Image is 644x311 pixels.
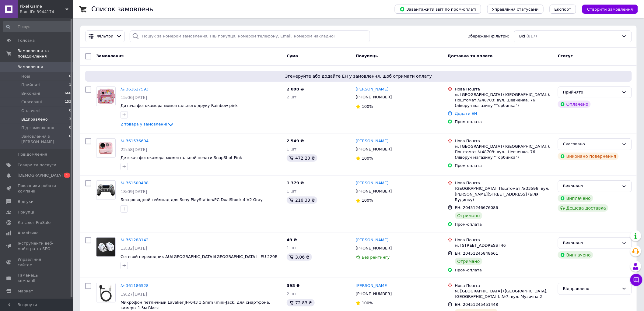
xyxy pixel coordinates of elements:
a: 2 товара у замовленні [121,122,174,126]
span: Замовлення [18,64,43,70]
a: Фото товару [96,283,116,302]
span: Покупець [356,54,378,58]
span: (817) [527,34,537,38]
span: Створити замовлення [587,7,633,12]
span: 100% [362,301,373,305]
span: [DEMOGRAPHIC_DATA] [18,173,63,178]
span: Замовлення та повідомлення [18,48,73,59]
span: Беспроводной геймпад для Sony PlayStation/PC DualShock 4 V2 Gray [121,197,263,202]
img: Фото товару [96,283,115,302]
span: ЕН: 20451245451448 [455,302,498,307]
span: Cума [287,54,298,58]
a: Детская фотокамера моментальной печати SnapShot Pink [121,155,242,160]
span: Відправлено [21,117,48,122]
img: Фото товару [96,87,115,106]
span: 2 товара у замовленні [121,122,167,127]
div: Виконано повернення [558,153,619,160]
div: Виплачено [558,251,593,259]
a: [PERSON_NAME] [356,87,389,92]
a: Створити замовлення [576,7,638,11]
span: 1 шт. [287,189,298,193]
span: Відгуки [18,199,33,204]
button: Завантажити звіт по пром-оплаті [395,5,481,14]
div: м. [GEOGRAPHIC_DATA] ([GEOGRAPHIC_DATA].), Поштомат №48703: вул. Шевченка, 76 (ліворуч магазину "... [455,144,553,161]
input: Пошук за номером замовлення, ПІБ покупця, номером телефону, Email, номером накладної [130,30,370,42]
span: ЕН: 20451245848661 [455,251,498,256]
div: Виконано [563,183,619,189]
span: Фільтри [97,34,114,39]
span: Завантажити звіт по пром-оплаті [400,6,476,12]
span: Прийняті [21,82,40,88]
span: 1 шт. [287,246,298,250]
span: Повідомлення [18,152,47,157]
span: Замовлення з [PERSON_NAME] [21,134,69,145]
span: Pixel Game [20,4,65,9]
span: Без рейтингу [362,255,390,260]
div: Виплачено [558,195,593,202]
span: 1 [64,173,70,178]
span: 100% [362,104,373,109]
a: Додати ЕН [455,111,477,116]
span: Головна [18,38,35,43]
div: Нова Пошта [455,138,553,144]
span: Виконані [21,91,40,96]
span: Маркет [18,288,33,294]
div: Нова Пошта [455,180,553,186]
a: [PERSON_NAME] [356,283,389,289]
span: 2 098 ₴ [287,87,304,91]
span: 49 ₴ [287,238,297,242]
div: [PHONE_NUMBER] [355,145,393,153]
span: 1 379 ₴ [287,181,304,185]
span: 3 [69,117,71,122]
a: № 361288142 [121,238,149,242]
span: 100% [362,198,373,203]
span: ЕН: 20451246676086 [455,205,498,210]
div: Пром-оплата [455,119,553,125]
a: Фото товару [96,237,116,257]
a: [PERSON_NAME] [356,237,389,243]
img: Фото товару [96,238,115,256]
span: 19:27[DATE] [121,292,147,297]
div: 216.33 ₴ [287,196,317,204]
span: 100% [362,156,373,161]
span: 22:58[DATE] [121,147,147,152]
span: Товари та послуги [18,162,56,168]
input: Пошук [3,21,72,32]
div: Ваш ID: 3944174 [20,9,73,15]
a: № 361627593 [121,87,149,91]
span: Оплачені [21,108,40,114]
div: Пром-оплата [455,222,553,227]
div: Виконано [563,240,619,246]
span: Показники роботи компанії [18,183,56,194]
div: [PHONE_NUMBER] [355,244,393,252]
div: 3.06 ₴ [287,253,312,261]
div: Прийнято [563,89,619,96]
div: [GEOGRAPHIC_DATA], Поштомат №33596: вул. [PERSON_NAME][STREET_ADDRESS] (Біля Будинку) [455,186,553,203]
button: Чат з покупцем [630,274,642,286]
button: Управління статусами [487,5,544,14]
span: 18:09[DATE] [121,189,147,194]
div: Нова Пошта [455,87,553,92]
a: Фото товару [96,87,116,106]
span: Статус [558,54,573,58]
a: Сетевой переходник AU/[GEOGRAPHIC_DATA]/[GEOGRAPHIC_DATA] - EU 220В [121,254,278,259]
a: № 361186528 [121,283,149,288]
button: Експорт [550,5,576,14]
span: Під замовлення [21,125,54,131]
div: Пром-оплата [455,163,553,168]
span: Скасовані [21,99,42,105]
span: Дитяча фотокамера моментального друку Rainbow pink [121,103,238,108]
div: Отримано [455,212,482,219]
div: Скасовано [563,141,619,147]
span: Микрофон петличный Lavalier JH-043 3.5mm (mini-Jack) для смартфона, камеры 1.5м Black [121,300,270,310]
div: Нова Пошта [455,283,553,288]
div: Оплачено [558,101,591,108]
span: Покупці [18,210,34,215]
a: Фото товару [96,138,116,158]
span: Інструменти веб-майстра та SEO [18,241,56,252]
span: Всі [519,34,525,39]
span: 1 шт. [287,147,298,151]
span: Нові [21,74,30,79]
